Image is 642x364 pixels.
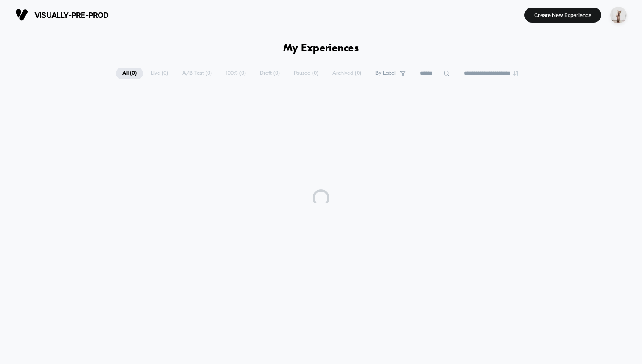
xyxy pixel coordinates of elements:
[15,8,28,21] img: Visually logo
[116,68,143,79] span: All ( 0 )
[610,7,627,23] img: ppic
[513,71,518,76] img: end
[283,42,359,55] h1: My Experiences
[524,8,601,23] button: Create New Experience
[608,6,629,24] button: ppic
[13,8,111,22] button: visually-pre-prod
[34,11,109,20] span: visually-pre-prod
[375,70,396,76] span: By Label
